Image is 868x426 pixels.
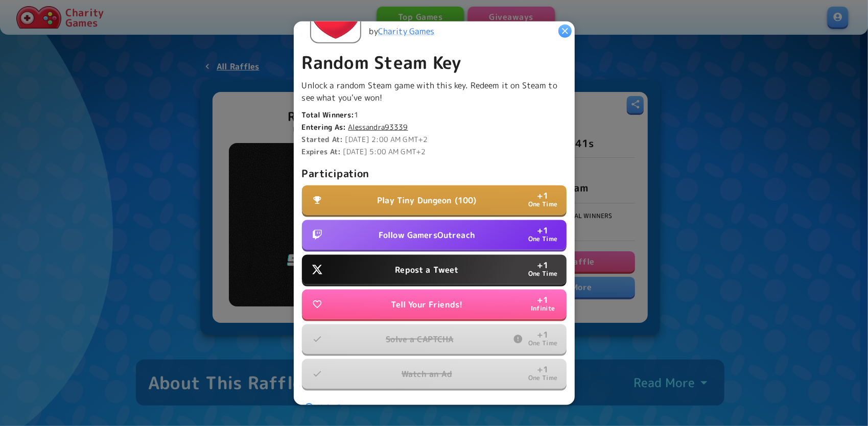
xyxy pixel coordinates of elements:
[378,26,435,37] a: Charity Games
[302,147,567,157] p: [DATE] 5:00 AM GMT+2
[537,365,548,373] p: + 1
[537,296,548,304] p: + 1
[528,269,557,279] p: One Time
[379,229,475,241] p: Follow GamersOutreach
[537,261,548,269] p: + 1
[302,165,567,181] p: Participation
[537,226,548,234] p: + 1
[302,110,355,120] b: Total Winners:
[302,110,567,120] p: 1
[302,324,567,354] button: Solve a CAPTCHA+1One Time
[302,359,567,389] button: Watch an Ad+1One Time
[302,220,567,250] button: Follow GamersOutreach+1One Time
[302,122,346,132] b: Entering As:
[386,333,453,345] p: Solve a CAPTCHA
[302,398,365,417] a: Help Center
[302,80,557,103] span: Unlock a random Steam game with this key. Redeem it on Steam to see what you've won!
[528,339,557,348] p: One Time
[302,52,567,73] p: Random Steam Key
[528,234,557,244] p: One Time
[302,185,567,215] button: Play Tiny Dungeon (100)+1One Time
[402,368,452,380] p: Watch an Ad
[528,373,557,383] p: One Time
[348,122,408,132] a: Alessandra93339
[377,194,476,206] p: Play Tiny Dungeon (100)
[391,298,463,311] p: Tell Your Friends!
[395,264,458,276] p: Repost a Tweet
[302,290,567,319] button: Tell Your Friends!+1Infinite
[537,330,548,339] p: + 1
[302,147,341,156] b: Expires At:
[302,134,343,144] b: Started At:
[531,304,555,314] p: Infinite
[528,200,557,209] p: One Time
[537,192,548,200] p: + 1
[302,134,567,145] p: [DATE] 2:00 AM GMT+2
[302,255,567,285] button: Repost a Tweet+1One Time
[369,25,435,37] p: by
